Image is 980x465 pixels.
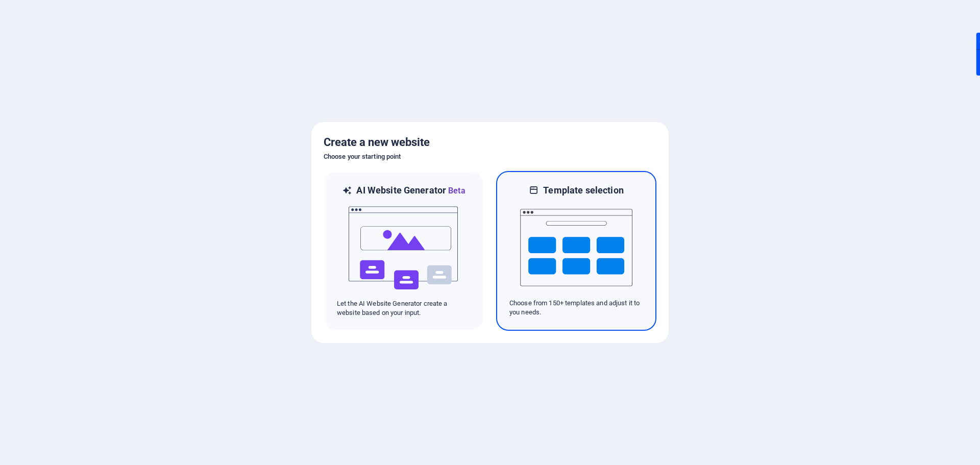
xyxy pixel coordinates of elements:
[509,299,643,317] p: Choose from 150+ templates and adjust it to you needs.
[446,186,465,195] span: Beta
[324,151,656,163] h6: Choose your starting point
[543,184,623,197] h6: Template selection
[496,171,656,331] div: Template selectionChoose from 150+ templates and adjust it to you needs.
[348,197,460,299] img: ai
[324,134,656,151] h5: Create a new website
[337,299,471,317] p: Let the AI Website Generator create a website based on your input.
[356,184,465,197] h6: AI Website Generator
[324,171,484,331] div: AI Website GeneratorBetaaiLet the AI Website Generator create a website based on your input.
